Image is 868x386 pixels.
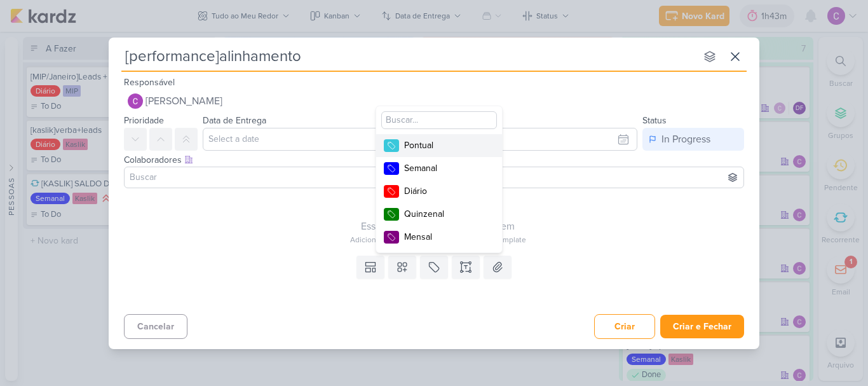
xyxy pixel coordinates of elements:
[404,184,487,198] div: Diário
[146,93,222,109] span: [PERSON_NAME]
[127,170,741,185] input: Buscar
[404,139,487,152] div: Pontual
[124,115,164,126] label: Prioridade
[121,45,696,68] input: Kard Sem Título
[124,90,744,113] button: [PERSON_NAME]
[642,115,667,126] label: Status
[376,157,502,180] button: Semanal
[376,134,502,157] button: Pontual
[642,128,744,151] button: In Progress
[376,180,502,203] button: Diário
[124,153,744,167] div: Colaboradores
[594,314,655,339] button: Criar
[404,207,487,221] div: Quinzenal
[404,162,487,175] div: Semanal
[124,234,752,245] div: Adicione um item abaixo ou selecione um template
[128,93,143,109] img: Carlos Lima
[376,226,502,249] button: Mensal
[124,77,175,88] label: Responsável
[404,230,487,244] div: Mensal
[376,203,502,226] button: Quinzenal
[381,111,497,129] input: Buscar...
[203,128,637,151] input: Select a date
[124,219,752,234] div: Esse kard não possui nenhum item
[661,132,710,147] div: In Progress
[660,315,744,338] button: Criar e Fechar
[203,115,266,126] label: Data de Entrega
[124,314,187,339] button: Cancelar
